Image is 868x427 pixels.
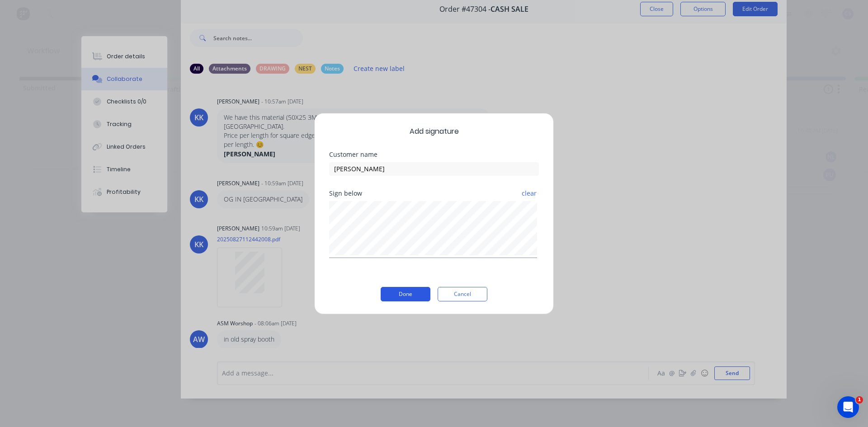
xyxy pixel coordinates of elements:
iframe: Intercom live chat [837,396,859,418]
span: 1 [856,396,863,404]
input: Enter customer name [329,162,539,176]
div: Customer name [329,151,539,158]
span: Add signature [329,126,539,137]
div: Sign below [329,190,539,197]
button: clear [521,185,537,202]
button: Cancel [438,287,487,301]
button: Done [381,287,430,301]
